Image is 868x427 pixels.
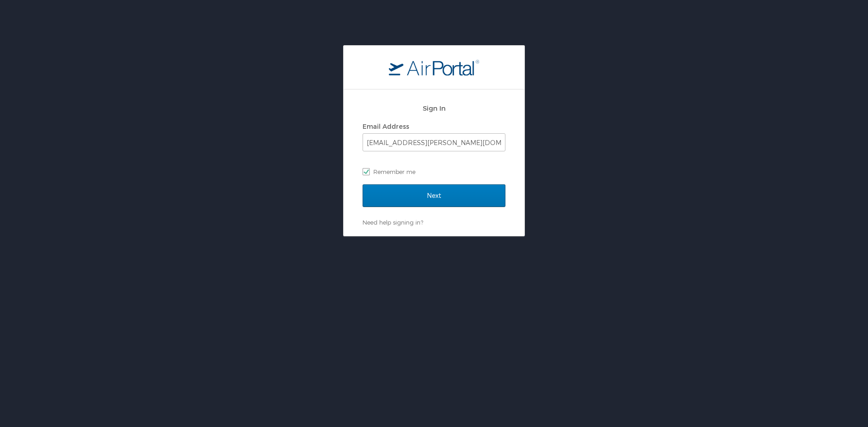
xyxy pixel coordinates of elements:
a: Need help signing in? [363,219,423,226]
label: Email Address [363,122,409,130]
label: Remember me [363,165,505,178]
img: logo [389,59,479,75]
input: Next [363,184,505,207]
h2: Sign In [363,103,505,113]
